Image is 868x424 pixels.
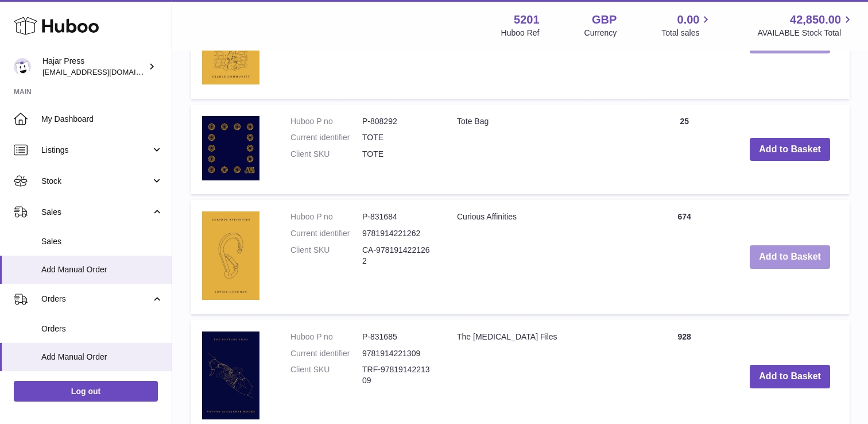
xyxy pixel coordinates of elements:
[661,12,712,38] a: 0.00 Total sales
[41,264,163,275] span: Add Manual Order
[290,332,362,342] dt: Huboo P no
[362,348,434,359] dd: 9781914221309
[750,138,830,161] button: Add to Basket
[41,145,151,156] span: Listings
[750,245,830,269] button: Add to Basket
[41,207,151,218] span: Sales
[790,12,841,28] span: 42,850.00
[290,348,362,359] dt: Current identifier
[290,364,362,386] dt: Client SKU
[290,132,362,143] dt: Current identifier
[290,245,362,267] dt: Client SKU
[290,116,362,127] dt: Huboo P no
[362,211,434,222] dd: P-831684
[41,114,163,125] span: My Dashboard
[362,116,434,127] dd: P-808292
[41,323,163,334] span: Orders
[290,149,362,160] dt: Client SKU
[41,236,163,247] span: Sales
[202,211,259,299] img: Curious Affinities
[501,28,540,38] div: Huboo Ref
[584,28,617,38] div: Currency
[14,381,158,402] a: Log out
[41,176,151,187] span: Stock
[638,105,730,195] td: 25
[14,58,31,75] img: editorial@hajarpress.com
[202,116,259,180] img: Tote Bag
[445,200,638,314] td: Curious Affinities
[362,364,434,386] dd: TRF-9781914221309
[42,67,169,76] span: [EMAIL_ADDRESS][DOMAIN_NAME]
[202,332,259,419] img: The Rupture Files
[362,149,434,160] dd: TOTE
[42,56,146,78] div: Hajar Press
[290,228,362,239] dt: Current identifier
[290,211,362,222] dt: Huboo P no
[661,28,712,38] span: Total sales
[750,365,830,388] button: Add to Basket
[757,28,854,38] span: AVAILABLE Stock Total
[638,200,730,314] td: 674
[41,294,151,304] span: Orders
[362,132,434,143] dd: TOTE
[41,352,163,363] span: Add Manual Order
[362,245,434,267] dd: CA-9781914221262
[514,12,540,28] strong: 5201
[362,332,434,342] dd: P-831685
[757,12,854,38] a: 42,850.00 AVAILABLE Stock Total
[445,105,638,195] td: Tote Bag
[677,12,700,28] span: 0.00
[362,228,434,239] dd: 9781914221262
[592,12,617,28] strong: GBP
